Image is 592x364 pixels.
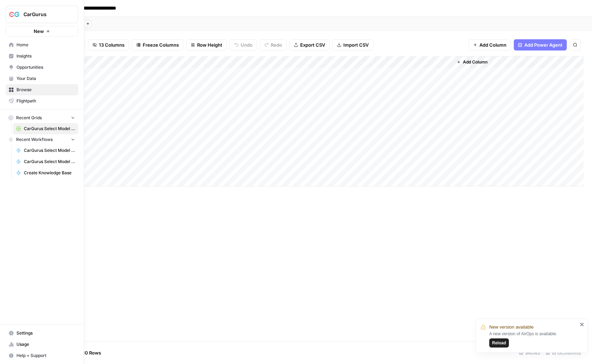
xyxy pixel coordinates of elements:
[454,58,490,67] button: Add Column
[6,339,78,350] a: Usage
[580,322,585,327] button: close
[6,328,78,339] a: Settings
[16,352,75,359] span: Help + Support
[34,28,44,35] span: New
[132,39,183,50] button: Freeze Columns
[186,39,227,50] button: Row Height
[16,341,75,348] span: Usage
[6,26,78,36] button: New
[516,347,543,358] div: 9 Rows
[16,75,75,82] span: Your Data
[16,98,75,104] span: Flightpath
[6,62,78,73] a: Opportunities
[16,42,75,48] span: Home
[143,41,179,48] span: Freeze Columns
[16,136,53,143] span: Recent Workflows
[6,134,78,145] button: Recent Workflows
[16,64,75,70] span: Opportunities
[88,39,129,50] button: 13 Columns
[230,39,257,50] button: Undo
[6,73,78,84] a: Your Data
[241,41,253,48] span: Undo
[16,330,75,336] span: Settings
[6,6,78,23] button: Workspace: CarGurus
[469,39,511,50] button: Add Column
[479,41,506,48] span: Add Column
[463,59,487,65] span: Add Column
[16,53,75,59] span: Insights
[332,39,373,50] button: Import CSV
[289,39,330,50] button: Export CSV
[6,113,78,123] button: Recent Grids
[343,41,369,48] span: Import CSV
[514,39,567,50] button: Add Power Agent
[8,8,21,21] img: CarGurus Logo
[489,331,578,348] div: A new version of AirOps is available.
[24,159,75,165] span: CarGurus Select Model Year
[489,338,509,348] button: Reload
[543,347,584,358] div: 6/13 Columns
[16,87,75,93] span: Browse
[13,156,78,167] a: CarGurus Select Model Year
[13,145,78,156] a: CarGurus Select Model Year
[300,41,325,48] span: Export CSV
[23,11,66,18] span: CarGurus
[271,41,282,48] span: Redo
[492,340,506,346] span: Reload
[6,350,78,361] button: Help + Support
[6,95,78,107] a: Flightpath
[197,41,222,48] span: Row Height
[6,84,78,95] a: Browse
[13,123,78,134] a: CarGurus Select Model Year
[99,41,125,48] span: 13 Columns
[73,349,101,356] span: Add 10 Rows
[24,147,75,154] span: CarGurus Select Model Year
[524,41,563,48] span: Add Power Agent
[24,170,75,176] span: Create Knowledge Base
[16,115,42,121] span: Recent Grids
[6,50,78,62] a: Insights
[260,39,287,50] button: Redo
[6,39,78,50] a: Home
[24,126,75,132] span: CarGurus Select Model Year
[13,167,78,178] a: Create Knowledge Base
[489,324,533,331] span: New version available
